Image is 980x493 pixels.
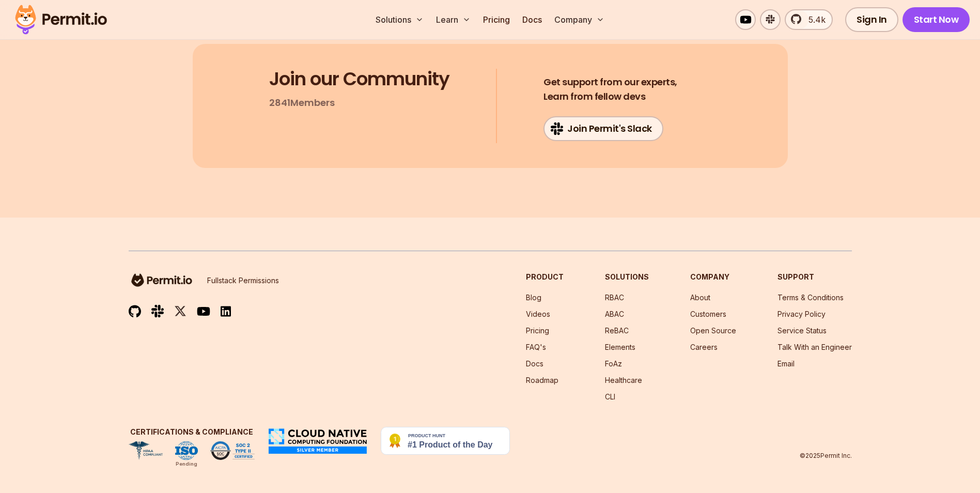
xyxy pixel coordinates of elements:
h3: Solutions [605,272,649,282]
a: RBAC [605,293,624,302]
img: github [129,305,141,318]
a: Pricing [479,9,514,30]
a: Elements [605,343,635,351]
span: Get support from our experts, [543,75,677,89]
img: HIPAA [129,441,163,460]
a: Customers [690,310,726,318]
h3: Product [526,272,564,282]
a: Talk With an Engineer [777,343,852,351]
button: Company [550,9,609,30]
img: linkedin [221,305,231,317]
a: Healthcare [605,376,642,384]
a: Privacy Policy [777,310,826,318]
h3: Join our Community [269,69,449,89]
a: Terms & Conditions [777,293,844,302]
img: logo [129,272,195,288]
h3: Support [777,272,852,282]
img: slack [151,304,164,318]
a: Start Now [903,7,970,32]
a: Careers [690,343,718,351]
a: Roadmap [526,376,558,384]
p: 2841 Members [269,96,335,110]
button: Solutions [371,9,428,30]
a: FoAz [605,359,622,368]
p: Fullstack Permissions [207,275,279,286]
a: About [690,293,710,302]
span: 5.4k [802,13,826,26]
h4: Learn from fellow devs [543,75,677,104]
img: Permit logo [10,2,112,37]
a: ReBAC [605,326,629,335]
a: Blog [526,293,541,302]
img: twitter [174,305,186,318]
img: SOC [210,441,255,460]
h3: Company [690,272,736,282]
img: Permit.io - Never build permissions again | Product Hunt [381,427,510,455]
a: CLI [605,392,615,401]
img: youtube [197,305,210,317]
img: ISO [175,441,198,460]
a: ABAC [605,310,624,318]
button: Learn [432,9,475,30]
a: Videos [526,310,550,318]
h3: Certifications & Compliance [129,427,255,437]
a: Docs [526,359,543,368]
a: Open Source [690,326,736,335]
a: FAQ's [526,343,546,351]
a: Pricing [526,326,549,335]
a: 5.4k [785,9,833,30]
a: Service Status [777,326,827,335]
div: Pending [176,460,197,468]
a: Email [777,359,795,368]
a: Join Permit's Slack [543,116,663,141]
p: © 2025 Permit Inc. [800,452,852,460]
a: Sign In [845,7,898,32]
a: Docs [518,9,546,30]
